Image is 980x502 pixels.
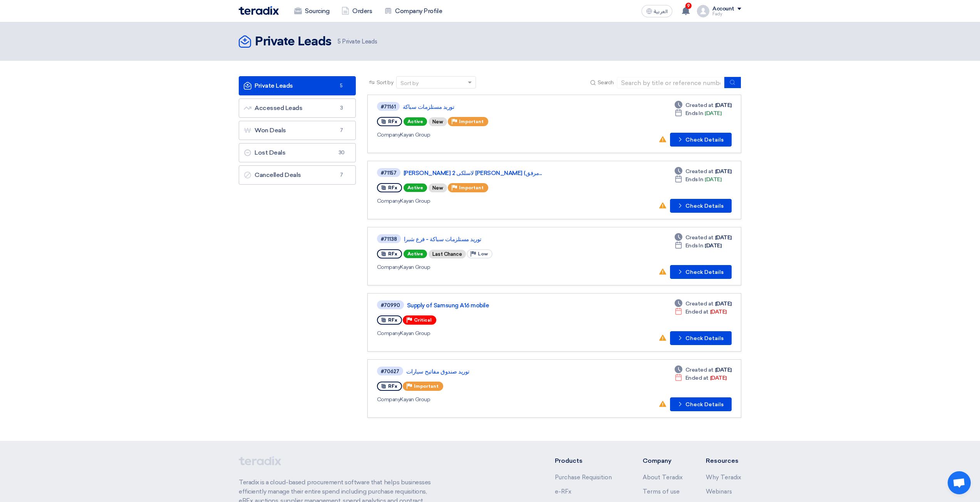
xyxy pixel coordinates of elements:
[670,133,732,147] button: Check Details
[239,6,279,15] img: Teradix logo
[617,77,725,88] input: Search by title or reference number
[255,34,332,50] h2: Private Leads
[697,5,709,17] img: profile_test.png
[675,366,732,374] div: [DATE]
[406,368,599,375] a: توريد صندوق مفاتيح سيارات
[675,233,732,242] div: [DATE]
[685,3,692,9] span: 9
[685,300,714,308] span: Created at
[404,250,427,258] span: Active
[377,395,600,404] div: Kayan Group
[377,329,601,337] div: Kayan Group
[643,474,683,481] a: About Teradix
[459,185,484,190] span: Important
[381,303,400,308] div: #70990
[555,488,571,495] a: e-RFx
[429,250,466,259] div: Last Chance
[654,9,668,14] span: العربية
[675,175,722,183] div: [DATE]
[377,263,598,271] div: Kayan Group
[414,317,432,323] span: Critical
[685,233,714,242] span: Created at
[712,6,734,12] div: Account
[675,242,722,250] div: [DATE]
[403,103,595,110] a: توريد مستلزمات سباكة
[459,119,484,124] span: Important
[404,170,596,177] a: [PERSON_NAME] لاسلكى 2 [PERSON_NAME] (مرفق...
[948,471,971,494] a: Open chat
[643,488,680,495] a: Terms of use
[685,175,704,183] span: Ends In
[706,488,732,495] a: Webinars
[337,82,346,90] span: 5
[381,170,397,175] div: #71157
[377,330,400,337] span: Company
[642,5,672,17] button: العربية
[407,302,600,309] a: Supply of Samsung A16 mobile
[675,101,732,109] div: [DATE]
[478,251,488,257] span: Low
[643,456,683,465] li: Company
[670,331,732,345] button: Check Details
[239,165,356,185] a: Cancelled Deals7
[388,317,397,323] span: RFx
[670,265,732,279] button: Check Details
[388,384,397,389] span: RFx
[288,3,335,20] a: Sourcing
[388,185,397,190] span: RFx
[239,143,356,162] a: Lost Deals30
[685,366,714,374] span: Created at
[377,396,400,403] span: Company
[337,104,346,112] span: 3
[338,38,341,45] span: 5
[675,374,727,382] div: [DATE]
[685,167,714,175] span: Created at
[685,308,709,316] span: Ended at
[685,109,704,117] span: Ends In
[377,264,400,270] span: Company
[377,197,598,205] div: Kayan Group
[337,171,346,179] span: 7
[675,300,732,308] div: [DATE]
[337,149,346,157] span: 30
[706,474,741,481] a: Why Teradix
[377,131,597,139] div: Kayan Group
[685,101,714,109] span: Created at
[712,12,741,16] div: Fady
[404,183,427,192] span: Active
[706,456,741,465] li: Resources
[670,397,732,411] button: Check Details
[404,236,596,243] a: توريد مستلزمات سباكة - فرع شبرا
[377,78,394,87] span: Sort by
[675,167,732,175] div: [DATE]
[429,183,447,192] div: New
[685,242,704,250] span: Ends In
[555,456,620,465] li: Products
[381,104,396,109] div: #71161
[381,369,399,374] div: #70627
[378,3,448,20] a: Company Profile
[338,37,377,46] span: Private Leads
[685,374,709,382] span: Ended at
[598,78,614,87] span: Search
[555,474,612,481] a: Purchase Requisition
[335,3,378,20] a: Orders
[675,109,722,117] div: [DATE]
[239,121,356,140] a: Won Deals7
[388,119,397,124] span: RFx
[239,76,356,95] a: Private Leads5
[429,117,447,126] div: New
[377,198,400,204] span: Company
[414,384,439,389] span: Important
[670,199,732,213] button: Check Details
[388,251,397,257] span: RFx
[377,132,400,138] span: Company
[381,237,397,242] div: #71138
[400,79,419,87] div: Sort by
[239,98,356,118] a: Accessed Leads3
[675,308,727,316] div: [DATE]
[404,117,427,126] span: Active
[337,127,346,134] span: 7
